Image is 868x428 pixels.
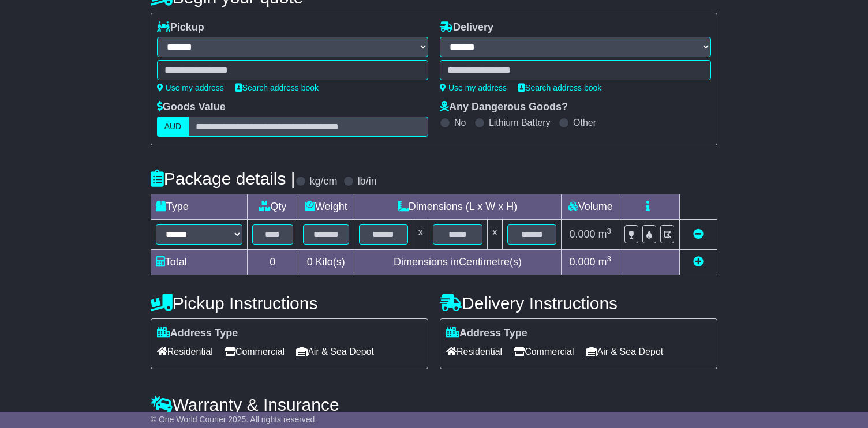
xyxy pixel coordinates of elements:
[151,415,317,424] span: © One World Courier 2025. All rights reserved.
[157,101,226,114] label: Goods Value
[157,83,224,92] a: Use my address
[598,228,612,240] span: m
[354,250,562,275] td: Dimensions in Centimetre(s)
[157,117,189,137] label: AUD
[446,343,502,361] span: Residential
[440,83,507,92] a: Use my address
[518,83,601,92] a: Search address book
[151,194,247,220] td: Type
[570,228,596,240] span: 0.000
[607,227,612,235] sup: 3
[310,175,338,188] label: kg/cm
[298,194,354,220] td: Weight
[454,117,466,128] label: No
[413,220,428,250] td: x
[307,256,313,268] span: 0
[514,343,574,361] span: Commercial
[151,395,718,414] h4: Warranty & Insurance
[354,194,562,220] td: Dimensions (L x W x H)
[157,21,204,34] label: Pickup
[446,327,527,340] label: Address Type
[562,194,619,220] td: Volume
[151,250,247,275] td: Total
[157,343,213,361] span: Residential
[298,250,354,275] td: Kilo(s)
[235,83,319,92] a: Search address book
[151,169,295,188] h4: Package details |
[247,194,298,220] td: Qty
[157,327,238,340] label: Address Type
[296,343,374,361] span: Air & Sea Depot
[247,250,298,275] td: 0
[693,228,704,240] a: Remove this item
[358,175,377,188] label: lb/in
[440,21,493,34] label: Delivery
[489,117,551,128] label: Lithium Battery
[225,343,285,361] span: Commercial
[440,294,717,313] h4: Delivery Instructions
[598,256,612,268] span: m
[586,343,664,361] span: Air & Sea Depot
[487,220,502,250] td: x
[693,256,704,268] a: Add new item
[573,117,596,128] label: Other
[570,256,596,268] span: 0.000
[440,101,568,114] label: Any Dangerous Goods?
[607,254,612,263] sup: 3
[151,294,428,313] h4: Pickup Instructions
